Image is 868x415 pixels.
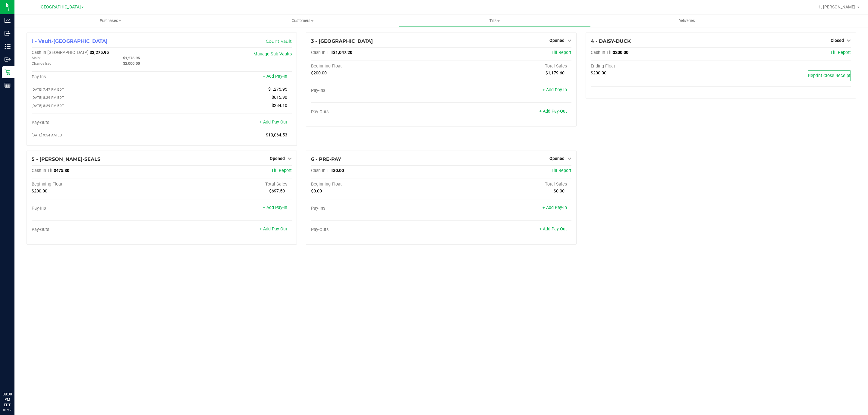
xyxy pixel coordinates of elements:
span: [GEOGRAPHIC_DATA] [39,5,81,10]
span: $200.00 [32,189,47,194]
span: $10,064.53 [266,133,287,138]
div: Ending Float [591,64,721,69]
a: Tills [398,14,590,27]
span: 3 - [GEOGRAPHIC_DATA] [311,38,373,44]
span: Closed [831,38,844,43]
a: + Add Pay-In [263,74,287,79]
span: Opened [549,156,565,161]
a: Customers [206,14,398,27]
span: Opened [549,38,565,43]
span: $1,275.95 [268,87,287,92]
iframe: Resource center [6,367,24,385]
span: $0.00 [311,189,322,194]
span: $615.90 [272,95,287,100]
span: $284.10 [272,103,287,108]
a: + Add Pay-In [263,205,287,210]
span: Hi, [PERSON_NAME]! [817,5,857,9]
inline-svg: Analytics [5,17,11,23]
div: Pay-Ins [311,88,441,93]
span: $0.00 [554,189,565,194]
a: Till Report [830,50,851,55]
span: $200.00 [591,70,606,76]
span: Customers [207,18,398,23]
span: 6 - PRE-PAY [311,156,341,162]
div: Total Sales [441,182,571,187]
a: Till Report [551,168,571,173]
div: Total Sales [441,64,571,69]
button: Reprint Close Receipt [808,70,851,81]
span: $200.00 [613,50,628,55]
span: Change Bag: [32,61,52,66]
inline-svg: Retail [5,69,11,75]
span: [DATE] 7:47 PM EDT [32,87,64,92]
div: Pay-Ins [311,206,441,211]
a: + Add Pay-Out [539,109,567,114]
a: Manage Sub-Vaults [253,51,292,57]
a: + Add Pay-Out [259,120,287,125]
inline-svg: Outbound [5,56,11,62]
span: Opened [270,156,285,161]
span: Cash In Till [591,50,613,55]
span: Reprint Close Receipt [808,73,851,78]
a: + Add Pay-Out [539,226,567,232]
inline-svg: Inbound [5,30,11,36]
span: Cash In [GEOGRAPHIC_DATA]: [32,50,90,55]
span: Tills [399,18,590,23]
a: + Add Pay-In [542,205,567,210]
span: $0.00 [333,168,344,173]
div: Beginning Float [311,64,441,69]
span: 5 - [PERSON_NAME]-SEALS [32,156,100,162]
div: Pay-Ins [32,206,162,211]
p: 08:30 PM EDT [3,392,12,408]
span: $2,000.00 [123,61,140,66]
div: Pay-Outs [32,227,162,232]
span: [DATE] 9:54 AM EDT [32,133,64,137]
div: Pay-Outs [32,120,162,126]
inline-svg: Reports [5,82,11,88]
div: Pay-Outs [311,109,441,115]
span: [DATE] 8:29 PM EDT [32,95,64,100]
span: $3,275.95 [90,50,109,55]
div: Beginning Float [32,182,162,187]
span: Deliveries [670,18,703,23]
a: + Add Pay-In [542,87,567,92]
span: $1,047.20 [333,50,352,55]
span: $697.50 [269,189,285,194]
div: Total Sales [162,182,292,187]
span: $200.00 [311,70,327,76]
span: $475.30 [54,168,69,173]
a: Purchases [14,14,206,27]
span: Purchases [14,18,206,23]
a: Deliveries [591,14,783,27]
span: [DATE] 8:29 PM EDT [32,104,64,108]
a: Till Report [551,50,571,55]
span: Cash In Till [311,50,333,55]
div: Beginning Float [311,182,441,187]
a: + Add Pay-Out [259,226,287,232]
a: Till Report [271,168,292,173]
span: 1 - Vault-[GEOGRAPHIC_DATA] [32,38,108,44]
span: 4 - DAISY-DUCK [591,38,631,44]
span: $1,275.95 [123,56,140,60]
p: 08/19 [3,408,12,412]
div: Pay-Outs [311,227,441,232]
div: Pay-Ins [32,74,162,80]
a: Count Vault [266,39,292,44]
inline-svg: Inventory [5,43,11,49]
span: Main: [32,56,41,60]
span: $1,179.60 [546,70,565,76]
span: Cash In Till [32,168,54,173]
span: Cash In Till [311,168,333,173]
